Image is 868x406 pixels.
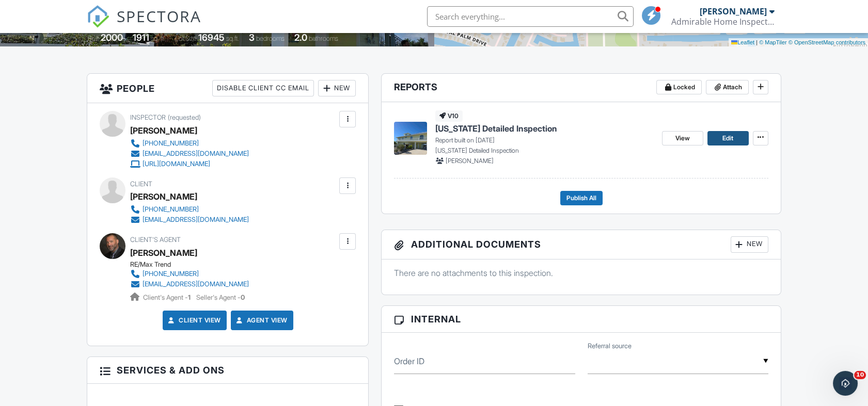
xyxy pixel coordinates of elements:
[151,35,165,42] span: sq. ft.
[318,80,356,96] div: New
[143,205,199,214] div: [PHONE_NUMBER]
[130,138,249,149] a: [PHONE_NUMBER]
[234,315,288,326] a: Agent View
[87,357,368,384] h3: Services & Add ons
[130,204,249,215] a: [PHONE_NUMBER]
[427,6,634,27] input: Search everything...
[382,230,780,259] h3: Additional Documents
[731,236,768,253] div: New
[198,32,225,43] div: 16945
[166,315,221,326] a: Client View
[788,39,865,45] a: © OpenStreetMap contributors
[212,80,314,96] div: Disable Client CC Email
[226,35,239,42] span: sq.ft.
[671,17,775,27] div: Admirable Home Inspections, LLC
[143,160,210,168] div: [URL][DOMAIN_NAME]
[143,139,199,148] div: [PHONE_NUMBER]
[130,261,257,269] div: RE/Max Trend
[87,5,109,28] img: The Best Home Inspection Software - Spectora
[833,371,858,396] iframe: Intercom live chat
[188,294,191,301] strong: 1
[130,215,249,225] a: [EMAIL_ADDRESS][DOMAIN_NAME]
[382,306,780,333] h3: Internal
[130,123,197,138] div: [PERSON_NAME]
[756,39,757,45] span: |
[130,149,249,159] a: [EMAIL_ADDRESS][DOMAIN_NAME]
[249,32,255,43] div: 3
[130,189,197,204] div: [PERSON_NAME]
[87,74,368,103] h3: People
[143,150,249,158] div: [EMAIL_ADDRESS][DOMAIN_NAME]
[700,6,767,17] div: [PERSON_NAME]
[294,32,307,43] div: 2.0
[130,113,166,121] span: Inspector
[309,35,338,42] span: bathrooms
[854,371,866,379] span: 10
[731,39,754,45] a: Leaflet
[130,159,249,169] a: [URL][DOMAIN_NAME]
[241,294,245,301] strong: 0
[133,32,149,43] div: 1911
[143,280,249,288] div: [EMAIL_ADDRESS][DOMAIN_NAME]
[130,269,249,279] a: [PHONE_NUMBER]
[394,355,424,367] label: Order ID
[394,267,768,279] p: There are no attachments to this inspection.
[130,245,197,261] a: [PERSON_NAME]
[87,14,201,36] a: SPECTORA
[117,5,201,27] span: SPECTORA
[130,236,181,243] span: Client's Agent
[168,113,201,121] span: (requested)
[759,39,787,45] a: © MapTiler
[196,294,245,301] span: Seller's Agent -
[588,342,632,351] label: Referral source
[175,35,197,42] span: Lot Size
[143,294,192,301] span: Client's Agent -
[143,270,199,278] div: [PHONE_NUMBER]
[143,216,249,224] div: [EMAIL_ADDRESS][DOMAIN_NAME]
[101,32,123,43] div: 2000
[130,279,249,289] a: [EMAIL_ADDRESS][DOMAIN_NAME]
[256,35,285,42] span: bedrooms
[88,35,99,42] span: Built
[130,180,152,188] span: Client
